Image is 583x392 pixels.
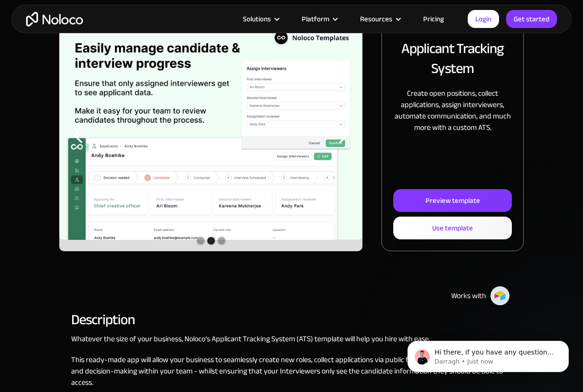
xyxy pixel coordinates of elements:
[231,13,290,25] div: Solutions
[411,13,456,25] a: Pricing
[218,237,225,245] div: Show slide 3 of 3
[324,19,362,251] div: next slide
[207,237,215,245] div: Show slide 2 of 3
[243,13,271,25] div: Solutions
[290,13,348,25] div: Platform
[197,237,204,245] div: Show slide 1 of 3
[59,19,362,251] div: carousel
[451,290,486,301] div: Works with
[393,189,512,212] a: Preview template
[59,19,362,251] div: 2 of 3
[506,10,557,28] a: Get started
[71,315,512,324] h2: Description
[348,13,411,25] div: Resources
[59,19,97,251] div: previous slide
[393,321,583,387] iframe: Intercom notifications message
[490,286,510,306] img: Airtable
[393,88,512,133] p: Create open positions, collect applications, assign interviewers, automate communication, and muc...
[26,12,83,27] a: home
[393,217,512,239] a: Use template
[432,222,473,234] div: Use template
[468,10,499,28] a: Login
[393,38,512,78] h2: Applicant Tracking System
[71,354,512,388] p: This ready-made app will allow your business to seamlessly create new roles, collect applications...
[426,194,480,207] div: Preview template
[360,13,392,25] div: Resources
[302,13,329,25] div: Platform
[71,333,512,345] p: Whatever the size of your business, Noloco’s Applicant Tracking System (ATS) template will help y...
